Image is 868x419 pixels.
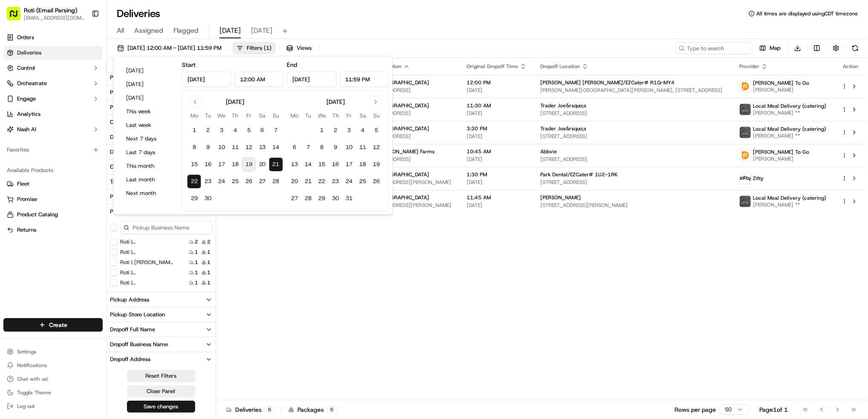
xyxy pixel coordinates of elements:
[370,96,382,108] button: Go to next month
[364,171,429,178] span: Roti | [GEOGRAPHIC_DATA]
[122,146,173,158] button: Last 7 days
[195,279,198,286] span: 1
[753,175,764,182] span: Zifty
[315,175,329,188] button: 22
[117,7,160,20] h1: Deliveries
[3,387,103,399] button: Toggle Theme
[110,296,149,304] div: Pickup Address
[228,158,242,171] button: 18
[17,180,29,188] span: Fleet
[207,269,211,276] span: 1
[364,156,453,163] span: [STREET_ADDRESS]
[110,178,121,186] div: Tags
[195,238,198,245] span: 2
[251,26,272,36] span: [DATE]
[302,175,315,188] button: 21
[327,406,337,413] div: 6
[228,141,242,154] button: 11
[364,110,453,117] span: [STREET_ADDRESS]
[675,42,752,54] input: Type to search
[739,63,759,70] span: Provider
[7,180,99,188] a: Fleet
[113,42,225,54] button: [DATE] 12:00 AM - [DATE] 11:59 PM
[540,110,726,117] span: [STREET_ADDRESS]
[364,179,453,186] span: [STREET_ADDRESS][PERSON_NAME]
[756,10,858,17] span: All times are displayed using CDT timezone
[9,9,26,26] img: Nash
[17,132,24,139] img: 1736555255976-a54dd68f-1ca7-489b-9aae-adbdc363a1c4
[201,111,215,120] th: Tuesday
[3,318,103,332] button: Create
[288,405,337,414] div: Packages
[753,132,826,139] span: [PERSON_NAME] **
[9,111,57,118] div: Past conversations
[269,111,283,120] th: Sunday
[753,103,826,109] span: Local Meal Delivery (catering)
[288,111,302,120] th: Monday
[201,192,215,205] button: 30
[326,98,345,106] div: [DATE]
[9,124,22,138] img: Masood Aslam
[242,123,256,137] button: 5
[110,341,168,348] div: Dropoff Business Name
[122,160,173,172] button: This month
[364,87,453,94] span: [STREET_ADDRESS]
[182,61,196,69] label: Start
[122,65,173,77] button: [DATE]
[3,107,103,121] a: Analytics
[17,126,36,133] span: Nash AI
[107,160,216,174] button: Created By
[110,208,167,215] div: Pickup Business Name
[467,133,527,140] span: [DATE]
[215,175,228,188] button: 24
[122,78,173,90] button: [DATE]
[753,155,809,162] span: [PERSON_NAME]
[173,26,199,36] span: Flagged
[302,158,315,171] button: 14
[107,85,216,100] button: Package Tags
[85,188,103,195] span: Pylon
[364,133,453,140] span: [STREET_ADDRESS]
[315,123,329,137] button: 1
[283,42,315,54] button: Views
[71,132,74,139] span: •
[201,175,215,188] button: 23
[467,87,527,94] span: [DATE]
[187,123,201,137] button: 1
[287,61,297,69] label: End
[675,405,716,414] p: Rows per page
[540,194,581,201] span: [PERSON_NAME]
[107,322,216,337] button: Dropoff Full Name
[315,141,329,154] button: 8
[215,158,228,171] button: 17
[110,326,155,333] div: Dropoff Full Name
[228,123,242,137] button: 4
[3,346,103,358] button: Settings
[3,123,103,136] button: Nash AI
[467,202,527,209] span: [DATE]
[17,403,35,410] span: Log out
[17,64,35,72] span: Control
[195,259,198,266] span: 1
[343,141,356,154] button: 10
[110,193,154,201] div: Pickup Full Name
[127,370,195,382] button: Reset Filters
[329,175,343,188] button: 23
[187,192,201,205] button: 29
[343,111,356,120] th: Friday
[3,77,103,90] button: Orchestrate
[315,111,329,120] th: Wednesday
[329,158,343,171] button: 16
[122,133,173,145] button: Next 7 days
[753,109,826,116] span: [PERSON_NAME] **
[17,348,36,355] span: Settings
[370,175,384,188] button: 26
[269,158,283,171] button: 21
[242,141,256,154] button: 12
[215,111,228,120] th: Wednesday
[182,72,231,87] input: Date
[122,174,173,186] button: Last month
[17,362,47,369] span: Notifications
[756,42,784,54] button: Map
[110,118,145,126] div: Courier Name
